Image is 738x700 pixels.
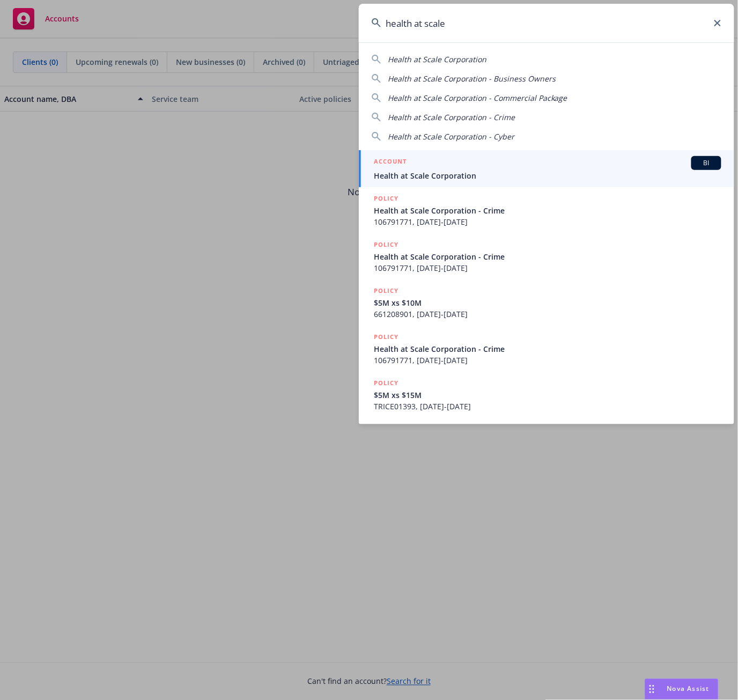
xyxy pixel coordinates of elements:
[374,205,721,216] span: Health at Scale Corporation - Crime
[359,279,734,326] a: POLICY$5M xs $10M661208901, [DATE]-[DATE]
[374,251,721,262] span: Health at Scale Corporation - Crime
[359,372,734,418] a: POLICY$5M xs $15MTRICE01393, [DATE]-[DATE]
[374,355,721,366] span: 106791771, [DATE]-[DATE]
[359,187,734,233] a: POLICYHealth at Scale Corporation - Crime106791771, [DATE]-[DATE]
[374,239,398,250] h5: POLICY
[374,262,721,274] span: 106791771, [DATE]-[DATE]
[359,150,734,187] a: ACCOUNTBIHealth at Scale Corporation
[374,343,721,355] span: Health at Scale Corporation - Crime
[374,378,398,388] h5: POLICY
[359,233,734,279] a: POLICYHealth at Scale Corporation - Crime106791771, [DATE]-[DATE]
[374,389,721,401] span: $5M xs $15M
[374,156,407,169] h5: ACCOUNT
[645,679,719,700] button: Nova Assist
[645,679,659,699] div: Drag to move
[696,158,717,168] span: BI
[374,297,721,308] span: $5M xs $10M
[374,170,721,181] span: Health at Scale Corporation
[359,326,734,372] a: POLICYHealth at Scale Corporation - Crime106791771, [DATE]-[DATE]
[359,4,734,42] input: Search...
[667,684,710,694] span: Nova Assist
[374,308,721,320] span: 661208901, [DATE]-[DATE]
[374,285,398,296] h5: POLICY
[374,331,398,342] h5: POLICY
[374,401,721,412] span: TRICE01393, [DATE]-[DATE]
[388,54,486,64] span: Health at Scale Corporation
[388,73,556,84] span: Health at Scale Corporation - Business Owners
[388,131,514,142] span: Health at Scale Corporation - Cyber
[388,112,515,122] span: Health at Scale Corporation - Crime
[374,193,398,204] h5: POLICY
[374,216,721,227] span: 106791771, [DATE]-[DATE]
[388,93,567,103] span: Health at Scale Corporation - Commercial Package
